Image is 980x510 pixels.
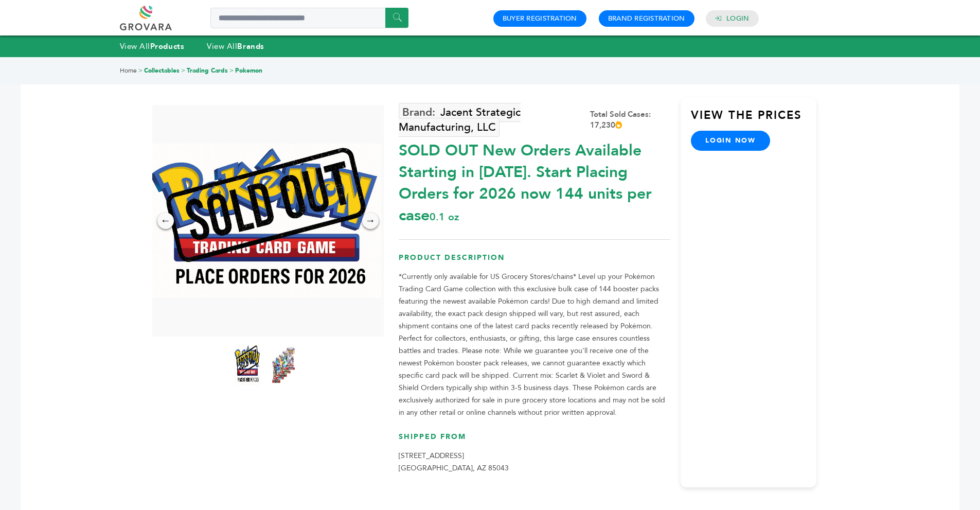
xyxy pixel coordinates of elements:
[430,210,459,224] span: 0.1 oz
[120,66,137,75] a: Home
[181,66,185,75] span: >
[590,109,670,131] div: Total Sold Cases: 17,230
[399,253,670,271] h3: Product Description
[157,213,174,229] div: ←
[271,344,296,385] img: *SOLD OUT* New Orders Available Starting in 2026. Start Placing Orders for 2026 now! 144 units pe...
[399,135,670,226] div: SOLD OUT New Orders Available Starting in [DATE]. Start Placing Orders for 2026 now 144 units per...
[120,41,185,51] a: View AllProducts
[187,66,228,75] a: Trading Cards
[399,103,521,137] a: Jacent Strategic Manufacturing, LLC
[726,14,749,23] a: Login
[237,41,264,51] strong: Brands
[235,344,260,385] img: *SOLD OUT* New Orders Available Starting in 2026. Start Placing Orders for 2026 now! 144 units pe...
[150,41,184,51] strong: Products
[399,271,670,419] p: *Currently only available for US Grocery Stores/chains* Level up your Pokémon Trading Card Game c...
[399,450,670,474] p: [STREET_ADDRESS] [GEOGRAPHIC_DATA], AZ 85043
[503,14,577,23] a: Buyer Registration
[229,66,234,75] span: >
[210,8,408,28] input: Search a product or brand...
[144,66,180,75] a: Collectables
[608,14,685,23] a: Brand Registration
[691,108,816,131] h3: View the Prices
[691,131,770,150] a: login now
[138,66,142,75] span: >
[150,144,381,298] img: *SOLD OUT* New Orders Available Starting in 2026. Start Placing Orders for 2026 now! 144 units pe...
[399,432,670,450] h3: Shipped From
[207,41,264,51] a: View AllBrands
[362,213,379,229] div: →
[235,66,262,75] a: Pokemon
